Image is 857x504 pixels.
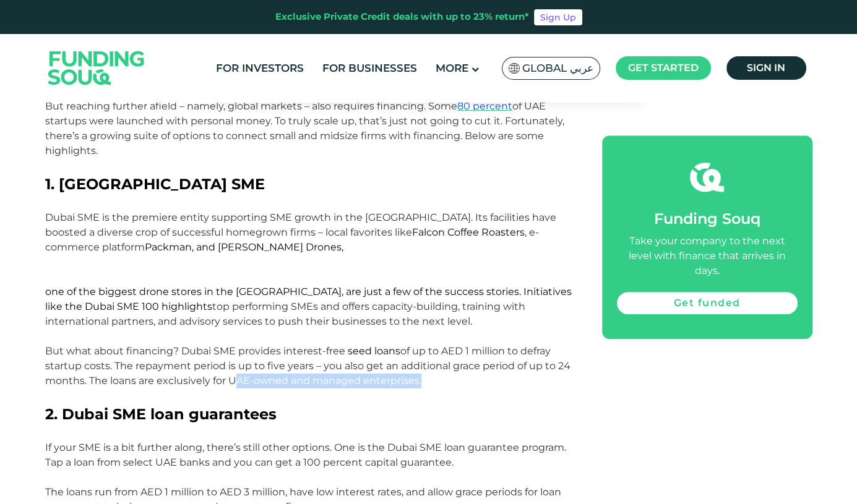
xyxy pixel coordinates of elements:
[36,36,157,99] img: Logo
[617,293,798,315] a: Get funded
[522,61,593,75] span: Global عربي
[319,58,420,79] a: For Businesses
[509,63,520,74] img: SA Flag
[45,405,277,423] span: 2. Dubai SME loan guarantees
[45,345,571,387] span: But what about financing? Dubai SME provides interest-free of up to AED 1 million to defray start...
[45,442,566,468] span: If your SME is a bit further along, there’s still other options. One is the Dubai SME loan guaran...
[45,241,572,312] span: Packman, and [PERSON_NAME] Drones, one of the biggest drone stores in the [GEOGRAPHIC_DATA], are ...
[275,10,529,24] div: Exclusive Private Credit deals with up to 23% return*
[690,161,724,195] img: fsicon
[457,100,512,112] a: 80 percent
[654,210,760,228] span: Funding Souq
[617,234,798,279] div: Take your company to the next level with finance that arrives in days.
[213,58,307,79] a: For Investors
[45,211,572,327] span: Dubai SME is the premiere entity supporting SME growth in the [GEOGRAPHIC_DATA]. Its facilities h...
[436,62,468,74] span: More
[348,345,400,357] span: seed loans
[45,175,265,193] span: 1. [GEOGRAPHIC_DATA] SME
[534,9,582,25] a: Sign Up
[726,56,806,80] a: Sign in
[628,62,699,74] span: Get started
[747,62,785,74] span: Sign in
[412,226,525,238] span: Falcon Coffee Roasters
